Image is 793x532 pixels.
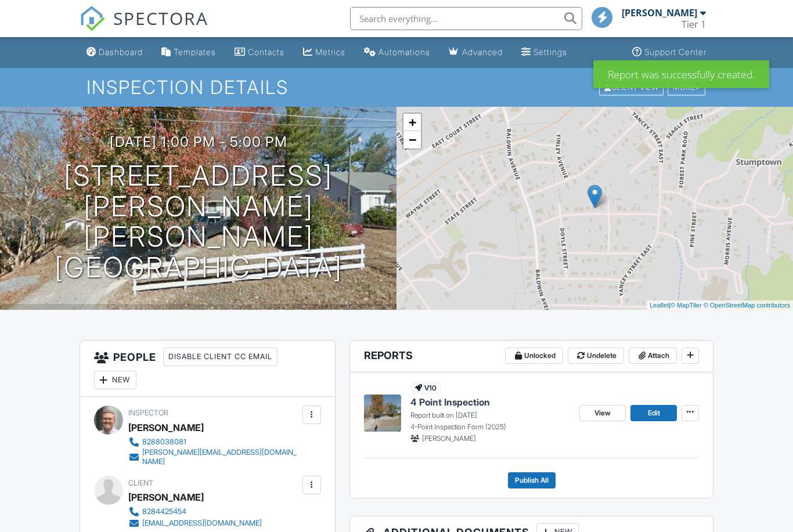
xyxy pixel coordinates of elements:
div: 8288038081 [142,437,186,447]
a: © OpenStreetMap contributors [704,302,790,309]
div: Support Center [644,47,707,57]
a: Metrics [298,42,350,63]
img: The Best Home Inspection Software - Spectora [80,6,105,31]
div: | [647,301,793,310]
a: Client View [598,82,666,91]
a: Zoom in [403,114,421,131]
div: [PERSON_NAME] [622,7,697,19]
div: Report was successfully created. [593,60,769,88]
div: New [94,371,136,389]
a: SPECTORA [80,16,208,40]
a: Contacts [230,42,289,63]
div: [EMAIL_ADDRESS][DOMAIN_NAME] [142,519,262,528]
div: 8284425454 [142,507,186,516]
div: [PERSON_NAME][EMAIL_ADDRESS][DOMAIN_NAME] [142,448,300,466]
a: Automations (Basic) [359,42,435,63]
div: [PERSON_NAME] [128,419,204,436]
div: Advanced [462,47,503,57]
a: [PERSON_NAME][EMAIL_ADDRESS][DOMAIN_NAME] [128,448,300,466]
div: Contacts [248,47,284,57]
a: [EMAIL_ADDRESS][DOMAIN_NAME] [128,517,262,529]
a: © MapTiler [671,302,702,309]
h1: [STREET_ADDRESS][PERSON_NAME] [PERSON_NAME][GEOGRAPHIC_DATA] [19,161,378,283]
h3: People [80,341,335,397]
div: Disable Client CC Email [163,348,277,366]
div: Settings [534,47,567,57]
a: Support Center [628,42,711,63]
div: Templates [174,47,216,57]
div: Client View [599,79,664,95]
div: Tier 1 [682,19,706,30]
div: More [668,79,705,95]
a: Zoom out [403,131,421,149]
div: Metrics [315,47,345,57]
a: 8288038081 [128,436,300,448]
a: Leaflet [650,302,669,309]
input: Search everything... [350,7,582,30]
a: Advanced [444,42,507,63]
div: Automations [379,47,430,57]
a: Templates [157,42,221,63]
span: SPECTORA [113,6,208,30]
a: Dashboard [82,42,147,63]
h1: Inspection Details [86,77,706,97]
span: Client [128,479,153,487]
div: Dashboard [99,47,143,57]
a: 8284425454 [128,506,262,517]
span: Inspector [128,408,168,417]
a: Settings [517,42,572,63]
div: [PERSON_NAME] [128,488,204,506]
h3: [DATE] 1:00 pm - 5:00 pm [110,134,287,150]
